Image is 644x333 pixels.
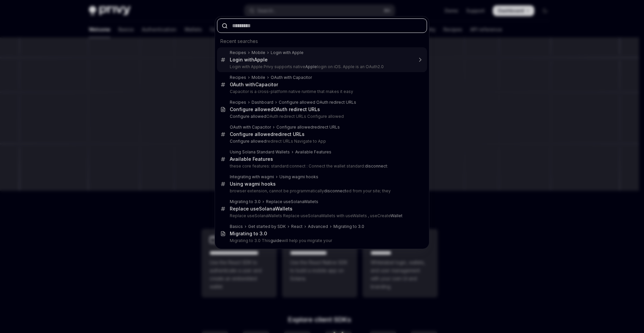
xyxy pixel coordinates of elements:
[291,224,303,229] div: React
[220,38,258,45] span: Recent searches
[230,75,246,80] div: Recipes
[230,50,246,55] div: Recipes
[230,174,274,180] div: Integrating with wagmi
[279,174,318,180] div: Using wagmi hooks
[390,213,402,218] b: Wallet
[255,82,278,87] b: Capacitor
[230,64,413,69] p: Login with Apple Privy supports native login on iOS. Apple is an OAuth2.0
[279,100,356,105] div: Configure allowed OAuth redirect URLs
[230,89,413,94] p: Capacitor is a cross-platform native runtime that makes it easy
[295,149,331,155] div: Available Features
[276,125,313,130] b: Configure allowed
[230,149,290,155] div: Using Solana Standard Wallets
[252,50,265,55] div: Mobile
[230,131,273,137] b: Configure allowed
[230,231,267,237] div: Migrating to 3.0
[230,188,413,194] p: browser extension, cannot be programmatically ed from your site; they
[266,199,318,204] div: Replace useSolana s
[230,125,271,130] div: OAuth with Capacitor
[365,163,387,169] b: disconnect
[230,100,246,105] div: Recipes
[230,238,413,243] p: Migrating to 3.0 This will help you migrate your
[230,131,305,137] div: redirect URLs
[270,238,282,243] b: guide
[254,57,268,62] b: Apple
[271,50,304,55] div: Login with Apple
[230,206,292,212] div: Replace useSolana s
[230,163,413,169] p: these core features: standard:connect : Connect the wallet standard: :
[230,114,266,119] b: Configure allowed
[230,199,261,204] div: Migrating to 3.0
[304,199,316,204] b: Wallet
[230,213,413,219] p: Replace useSolanaWallets Replace useSolanaWallets with useWallets , useCreate
[308,224,328,229] div: Advanced
[276,125,340,130] div: redirect URLs
[230,224,243,229] div: Basics
[230,139,266,144] b: Configure allowed
[275,206,290,211] b: Wallet
[324,188,346,193] b: disconnect
[305,64,317,69] b: Apple
[252,100,273,105] div: Dashboard
[333,224,364,229] div: Migrating to 3.0
[230,139,413,144] p: redirect URLs Navigate to App
[230,106,320,112] div: OAuth redirect URLs
[252,75,265,80] div: Mobile
[230,82,278,88] div: OAuth with
[248,224,286,229] div: Get started by SDK
[230,156,273,162] div: Available Features
[230,57,268,63] div: Login with
[230,181,276,187] div: Using wagmi hooks
[230,106,273,112] b: Configure allowed
[230,114,413,119] p: OAuth redirect URLs Configure allowed
[271,75,312,80] div: OAuth with Capacitor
